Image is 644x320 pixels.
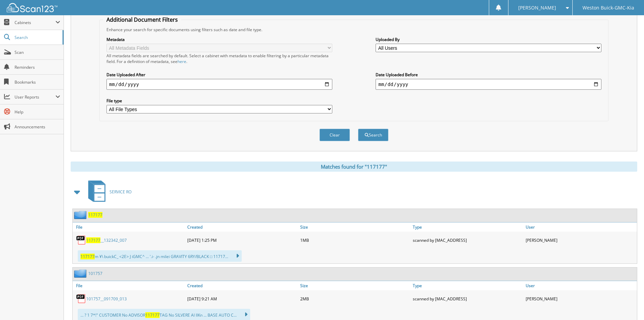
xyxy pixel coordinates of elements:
div: m ¥\ buickC_ <2E> J iGMC^ ... '.i- .jn milei GRAVITY 6RY/BLACK □ 11717... [78,250,242,262]
span: Search [15,35,59,40]
span: SERVICE RO [110,189,132,195]
label: Metadata [106,37,332,42]
a: SERVICE RO [84,178,132,205]
a: Created [186,281,299,290]
span: User Reports [15,94,55,100]
button: Clear [319,129,350,141]
div: [PERSON_NAME] [524,292,637,305]
div: scanned by [MAC_ADDRESS] [411,292,524,305]
button: Search [358,129,388,141]
a: User [524,281,637,290]
a: 101757__091709_013 [86,296,127,302]
a: here [177,59,186,64]
label: Date Uploaded After [106,72,332,78]
label: File type [106,98,332,104]
span: Bookmarks [15,79,60,85]
span: Help [15,109,60,115]
a: File [73,281,186,290]
label: Date Uploaded Before [376,72,601,78]
a: Size [299,281,411,290]
span: Cabinets [15,20,55,25]
legend: Additional Document Filters [103,16,181,23]
a: 117177 [88,212,102,218]
a: File [73,222,186,232]
span: Scan [15,49,60,55]
a: 101757 [88,271,102,276]
div: [DATE] 9:21 AM [186,292,299,305]
div: All metadata fields are searched by default. Select a cabinet with metadata to enable filtering b... [106,53,332,64]
img: PDF.png [76,235,86,245]
div: [DATE] 1:25 PM [186,233,299,247]
span: [PERSON_NAME] [518,6,556,10]
div: 1MB [299,233,411,247]
img: folder2.png [74,269,88,278]
span: Weston Buick-GMC-Kia [582,6,634,10]
a: Size [299,222,411,232]
div: scanned by [MAC_ADDRESS] [411,233,524,247]
label: Uploaded By [376,37,601,42]
span: 117177 [80,254,95,259]
span: Announcements [15,124,60,130]
span: Reminders [15,64,60,70]
a: 117177__132342_007 [86,237,127,243]
div: 2MB [299,292,411,305]
img: scan123-logo-white.svg [7,3,57,12]
img: folder2.png [74,211,88,219]
input: end [376,79,601,90]
span: 117177 [86,237,100,243]
a: User [524,222,637,232]
div: [PERSON_NAME] [524,233,637,247]
img: PDF.png [76,294,86,304]
iframe: Chat Widget [610,287,644,320]
div: Enhance your search for specific documents using filters such as date and file type. [103,27,605,33]
div: Matches found for "117177" [71,162,637,172]
a: Type [411,222,524,232]
a: Created [186,222,299,232]
span: 117177 [145,312,160,318]
input: start [106,79,332,90]
a: Type [411,281,524,290]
